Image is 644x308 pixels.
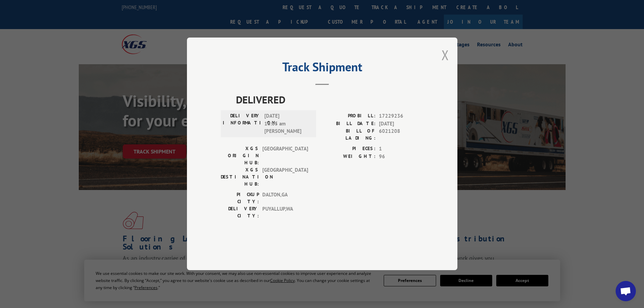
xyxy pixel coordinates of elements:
[379,128,424,142] span: 6021208
[262,191,308,206] span: DALTON , GA
[322,153,376,161] label: WEIGHT:
[322,128,376,142] label: BILL OF LADING:
[264,113,310,136] span: [DATE] 10:05 am [PERSON_NAME]
[322,120,376,128] label: BILL DATE:
[262,167,308,188] span: [GEOGRAPHIC_DATA]
[379,113,424,120] span: 17229236
[262,206,308,220] span: PUYALLUP , WA
[442,46,449,64] button: Close modal
[221,145,259,167] label: XGS ORIGIN HUB:
[322,113,376,120] label: PROBILL:
[221,191,259,206] label: PICKUP CITY:
[221,167,259,188] label: XGS DESTINATION HUB:
[236,92,424,108] span: DELIVERED
[379,153,424,161] span: 96
[262,145,308,167] span: [GEOGRAPHIC_DATA]
[379,120,424,128] span: [DATE]
[379,145,424,153] span: 1
[223,113,261,136] label: DELIVERY INFORMATION:
[221,62,424,75] h2: Track Shipment
[221,206,259,220] label: DELIVERY CITY:
[616,281,636,301] div: Open chat
[322,145,376,153] label: PIECES:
